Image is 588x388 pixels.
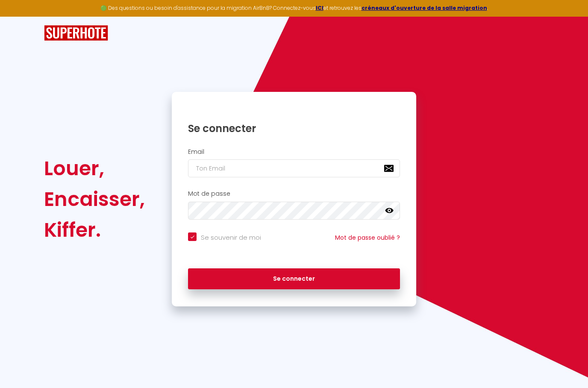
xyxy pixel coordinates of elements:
[44,215,145,245] div: Kiffer.
[188,190,400,197] h2: Mot de passe
[44,184,145,215] div: Encaisser,
[44,25,108,41] img: SuperHote logo
[188,148,400,156] h2: Email
[188,159,400,177] input: Ton Email
[44,153,145,184] div: Louer,
[188,268,400,290] button: Se connecter
[188,122,400,135] h1: Se connecter
[362,4,487,12] a: créneaux d'ouverture de la salle migration
[316,4,323,12] a: ICI
[335,233,400,242] a: Mot de passe oublié ?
